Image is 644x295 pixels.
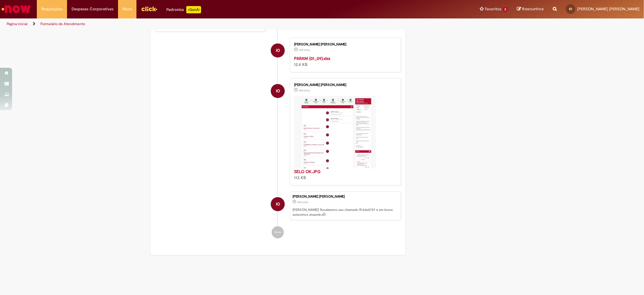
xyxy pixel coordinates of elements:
div: Igor Kiechle Loro Orlandi [271,44,285,57]
p: +GenAi [186,6,201,13]
span: 2 [503,7,508,12]
span: Rascunhos [522,6,544,12]
a: SELO OK.JPG [294,169,320,174]
div: Padroniza [166,6,201,13]
div: 113 KB [294,169,395,181]
div: [PERSON_NAME] [PERSON_NAME] [293,195,398,198]
time: 31/08/2025 15:57:22 [299,89,310,92]
span: 30d atrás [299,89,310,92]
a: Formulário de Atendimento [40,21,85,26]
span: 30d atrás [299,48,310,52]
span: IO [276,84,280,98]
a: PARAM (01_09).xlsx [294,56,330,61]
span: Requisições [41,6,62,12]
div: [PERSON_NAME] [PERSON_NAME] [294,43,395,46]
div: 12.4 KB [294,55,395,67]
span: IO [276,197,280,211]
span: IO [276,43,280,58]
span: [PERSON_NAME] [PERSON_NAME] [577,6,639,11]
time: 31/08/2025 15:57:49 [299,48,310,52]
span: Despesas Corporativas [72,6,114,12]
li: Igor Kiechle Loro Orlandi [155,192,401,221]
ul: Trilhas de página [5,18,425,30]
img: click_logo_yellow_360x200.png [141,4,157,13]
div: Igor Kiechle Loro Orlandi [271,84,285,98]
img: ServiceNow [1,3,32,15]
p: [PERSON_NAME]! Recebemos seu chamado R13465757 e em breve estaremos atuando. [293,208,398,217]
span: IO [569,7,572,11]
a: Página inicial [7,21,27,26]
span: 30d atrás [297,200,308,204]
div: [PERSON_NAME] [PERSON_NAME] [294,83,395,87]
a: Rascunhos [517,6,544,12]
span: More [123,6,132,12]
span: Favoritos [485,6,501,12]
div: Igor Kiechle Loro Orlandi [271,197,285,211]
time: 31/08/2025 15:57:56 [297,200,308,204]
